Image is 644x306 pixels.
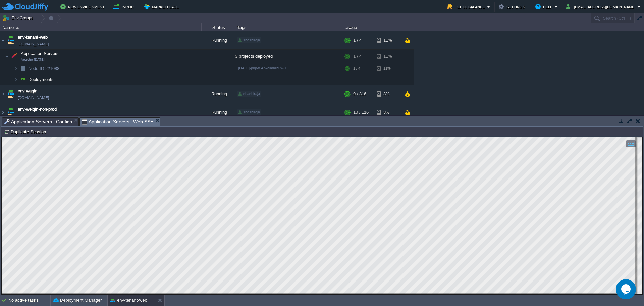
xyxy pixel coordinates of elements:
button: Help [535,3,554,11]
div: shashiraja [237,109,261,115]
img: AMDAwAAAACH5BAEAAAAALAAAAAABAAEAAAICRAEAOw== [18,63,28,74]
img: AMDAwAAAACH5BAEAAAAALAAAAAABAAEAAAICRAEAOw== [6,31,15,49]
img: AMDAwAAAACH5BAEAAAAALAAAAAABAAEAAAICRAEAOw== [0,85,6,103]
div: 11% [377,31,398,49]
div: shashiraja [237,37,261,43]
img: AMDAwAAAACH5BAEAAAAALAAAAAABAAEAAAICRAEAOw== [0,31,6,49]
img: AMDAwAAAACH5BAEAAAAALAAAAAABAAEAAAICRAEAOw== [14,74,18,85]
img: AMDAwAAAACH5BAEAAAAALAAAAAABAAEAAAICRAEAOw== [18,74,28,85]
img: AMDAwAAAACH5BAEAAAAALAAAAAABAAEAAAICRAEAOw== [14,63,18,74]
div: Running [202,31,235,49]
button: Duplicate Session [4,129,48,135]
div: shashiraja [237,91,261,97]
button: Marketplace [144,3,181,11]
div: Running [202,85,235,103]
button: New Environment [60,3,107,11]
button: Deployment Manager [53,297,102,304]
img: AMDAwAAAACH5BAEAAAAALAAAAAABAAEAAAICRAEAOw== [9,50,18,63]
div: 1 / 4 [353,31,362,49]
img: AMDAwAAAACH5BAEAAAAALAAAAAABAAEAAAICRAEAOw== [0,103,6,121]
button: Import [113,3,138,11]
span: [DATE]-php-8.4.5-almalinux-9 [238,66,286,70]
span: Application Servers : Configs [4,118,72,126]
iframe: chat widget [616,279,637,299]
div: Running [202,103,235,121]
div: 10 / 116 [353,103,369,121]
div: 3 projects deployed [235,50,342,63]
div: 1 / 4 [353,50,362,63]
button: Env Groups [2,13,36,23]
span: Application Servers : Web SSH [82,118,154,126]
div: 3% [377,103,398,121]
span: Application Servers [20,51,60,56]
div: Name [1,23,201,31]
div: 11% [377,50,398,63]
a: env-tenant-web [18,34,48,41]
img: CloudJiffy [2,3,48,11]
a: [DOMAIN_NAME] [18,113,49,119]
button: env-tenant-web [110,297,147,304]
span: 221088 [28,66,60,71]
button: Settings [499,3,527,11]
a: [DOMAIN_NAME] [18,41,49,47]
img: AMDAwAAAACH5BAEAAAAALAAAAAABAAEAAAICRAEAOw== [6,85,15,103]
button: Refill Balance [447,3,487,11]
a: Application ServersApache [DATE] [20,51,60,56]
a: env-waqin [18,88,37,94]
a: [DOMAIN_NAME] [18,94,49,101]
div: Status [202,23,235,31]
div: Usage [343,23,414,31]
img: AMDAwAAAACH5BAEAAAAALAAAAAABAAEAAAICRAEAOw== [16,27,19,29]
div: 9 / 316 [353,85,366,103]
a: env-welqin-non-prod [18,106,57,113]
img: AMDAwAAAACH5BAEAAAAALAAAAAABAAEAAAICRAEAOw== [6,103,15,121]
button: [EMAIL_ADDRESS][DOMAIN_NAME] [566,3,637,11]
div: 11% [377,63,398,74]
img: AMDAwAAAACH5BAEAAAAALAAAAAABAAEAAAICRAEAOw== [5,50,9,63]
div: 3% [377,85,398,103]
div: No active tasks [8,295,50,306]
a: Deployments [28,76,55,82]
a: Node ID:221088 [28,66,60,71]
span: Node ID: [28,66,45,71]
span: Apache [DATE] [21,58,45,62]
div: 1 / 4 [353,63,360,74]
div: Tags [235,23,342,31]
